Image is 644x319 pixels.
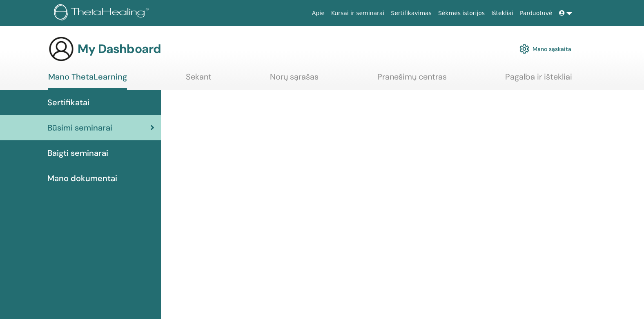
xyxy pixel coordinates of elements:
span: Būsimi seminarai [47,122,112,134]
a: Mano ThetaLearning [48,72,127,90]
a: Parduotuvė [517,6,556,21]
h3: My Dashboard [78,42,161,56]
a: Sėkmės istorijos [435,6,488,21]
img: cog.svg [519,42,529,56]
a: Sekant [186,72,212,88]
img: logo.png [54,4,152,22]
a: Sertifikavimas [388,6,435,21]
a: Pranešimų centras [377,72,447,88]
a: Pagalba ir ištekliai [505,72,572,88]
a: Kursai ir seminarai [328,6,388,21]
img: generic-user-icon.jpg [48,36,74,62]
span: Mano dokumentai [47,172,117,184]
span: Baigti seminarai [47,147,108,159]
span: Sertifikatai [47,96,89,109]
a: Mano sąskaita [519,40,571,58]
a: Apie [309,6,328,21]
a: Norų sąrašas [270,72,319,88]
a: Ištekliai [488,6,517,21]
